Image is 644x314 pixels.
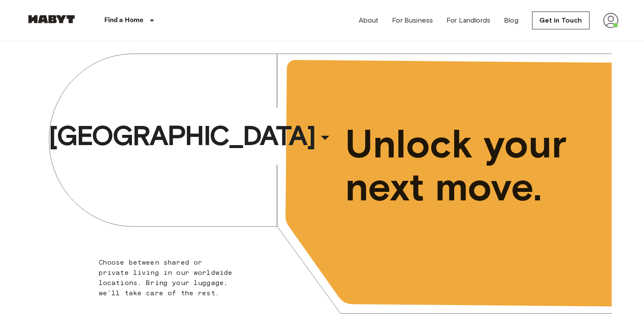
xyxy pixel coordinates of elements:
[99,258,233,297] span: Choose between shared or private living in our worldwide locations. Bring your luggage, we'll tak...
[104,15,144,26] p: Find a Home
[532,11,590,29] a: Get in Touch
[359,15,379,26] a: About
[26,15,77,23] img: Habyt
[603,13,618,28] img: avatar
[447,15,490,26] a: For Landlords
[45,116,339,155] button: [GEOGRAPHIC_DATA]
[345,123,577,208] span: Unlock your next move.
[392,15,433,26] a: For Business
[504,15,518,26] a: Blog
[49,119,315,153] span: [GEOGRAPHIC_DATA]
